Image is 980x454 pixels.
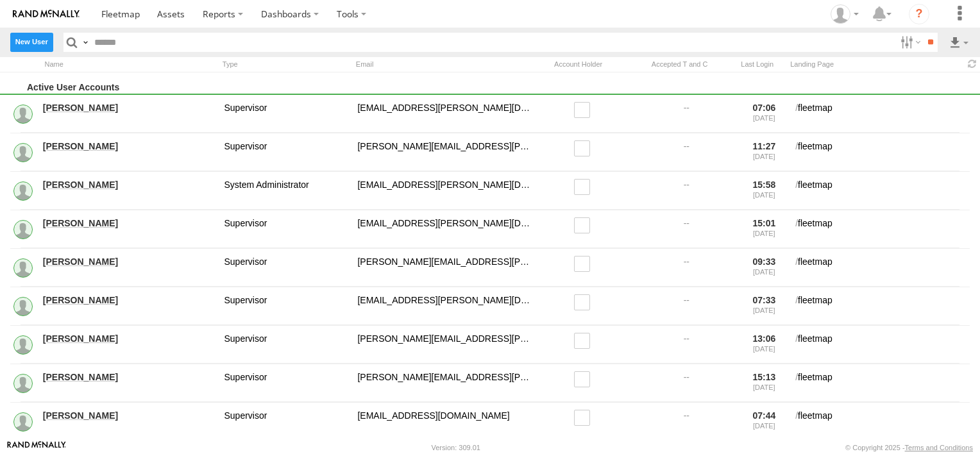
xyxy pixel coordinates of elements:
div: 11:27 [DATE] [739,139,788,166]
a: [PERSON_NAME] [43,410,215,421]
label: Search Query [80,33,90,51]
div: Name [41,58,214,71]
div: 13:06 [DATE] [739,331,788,358]
div: Supervisor [223,139,351,166]
div: 09:33 [DATE] [739,254,788,282]
a: [PERSON_NAME] [43,256,215,267]
div: cindy.spingler@countymaterials.com [356,254,532,282]
div: Jared Benson [826,4,863,24]
div: dan.vicory@countyprestress.com [356,369,532,397]
img: rand-logo.svg [13,10,80,19]
a: [PERSON_NAME] [43,179,215,190]
div: Has user accepted Terms and Conditions [632,58,728,71]
i: ? [909,4,929,24]
div: fleetmap [793,331,970,358]
label: Read only [574,102,596,118]
div: fleetmap [793,254,970,282]
div: Supervisor [223,215,351,243]
label: Read only [574,410,596,426]
label: Read only [574,371,596,387]
div: Email [352,58,525,71]
div: christi.tarlton@countyprestress.com [356,215,532,243]
a: [PERSON_NAME] [43,217,215,229]
div: 07:06 [DATE] [739,100,788,128]
div: Supervisor [223,100,351,128]
div: 15:13 [DATE] [739,369,788,397]
div: dan.craig@countyprestress.com [356,331,532,358]
a: [PERSON_NAME] [43,333,215,344]
div: alexander.mahr@countymaterials.com [356,139,532,166]
div: fleetmap [793,139,970,166]
div: 15:58 [DATE] [739,177,788,205]
a: [PERSON_NAME] [43,140,215,152]
div: fleetmap [793,369,970,397]
div: Last Login [733,58,782,71]
div: fleetmap [793,292,970,320]
label: Read only [574,333,596,349]
div: © Copyright 2025 - [845,444,973,451]
div: crystal.garcia@countyprestress.com [356,292,532,320]
div: Supervisor [223,408,351,435]
label: Read only [574,294,596,310]
a: Visit our Website [7,441,66,454]
div: dani.ajer@countymaterials.com [356,408,532,435]
a: [PERSON_NAME] [43,102,215,113]
label: Export results as... [948,33,970,51]
div: Supervisor [223,331,351,358]
div: fleetmap [793,408,970,435]
label: Create New User [10,33,53,51]
div: Supervisor [223,254,351,282]
div: 07:44 [DATE] [739,408,788,435]
a: Terms and Conditions [905,444,973,451]
div: fleetmap [793,215,970,243]
div: System Administrator [223,177,351,205]
div: Supervisor [223,292,351,320]
a: [PERSON_NAME] [43,294,215,306]
div: fleetmap [793,177,970,205]
div: bill.sauter@countymaterials.com [356,177,532,205]
div: aj.klotz@countymaterials.com [356,100,532,128]
a: [PERSON_NAME] [43,371,215,383]
div: 07:33 [DATE] [739,292,788,320]
label: Search Filter Options [895,33,923,51]
div: Supervisor [223,369,351,397]
div: Type [219,58,347,71]
div: Landing Page [787,58,959,71]
div: Account Holder [530,58,627,71]
label: Read only [574,217,596,233]
label: Read only [574,140,596,156]
div: fleetmap [793,100,970,128]
label: Read only [574,179,596,195]
div: 15:01 [DATE] [739,215,788,243]
label: Read only [574,256,596,272]
div: Version: 309.01 [432,444,480,451]
span: Refresh [965,58,980,71]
